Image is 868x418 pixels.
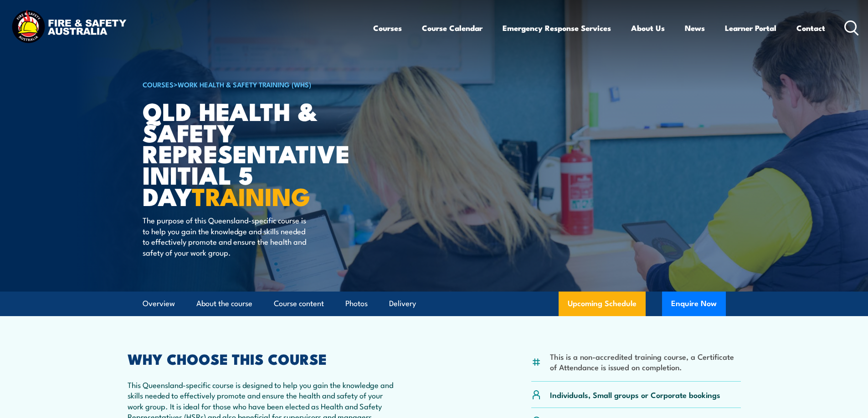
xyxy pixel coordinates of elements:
strong: TRAINING [192,176,310,214]
h1: QLD Health & Safety Representative Initial 5 Day [143,100,368,206]
a: Work Health & Safety Training (WHS) [178,79,311,89]
p: Individuals, Small groups or Corporate bookings [550,389,720,400]
a: Upcoming Schedule [559,292,646,316]
a: About the course [196,292,252,316]
a: Course Calendar [422,16,483,40]
a: Photos [345,292,368,316]
a: Courses [373,16,402,40]
a: Delivery [389,292,416,316]
a: Overview [143,292,175,316]
button: Enquire Now [662,292,726,316]
h2: WHY CHOOSE THIS COURSE [128,352,394,365]
a: Learner Portal [725,16,776,40]
h6: > [143,79,368,90]
a: Course content [274,292,324,316]
li: This is a non-accredited training course, a Certificate of Attendance is issued on completion. [550,351,741,373]
a: News [685,16,705,40]
p: The purpose of this Queensland-specific course is to help you gain the knowledge and skills neede... [143,215,309,257]
a: COURSES [143,79,174,89]
a: Contact [796,16,825,40]
a: Emergency Response Services [503,16,611,40]
a: About Us [631,16,665,40]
